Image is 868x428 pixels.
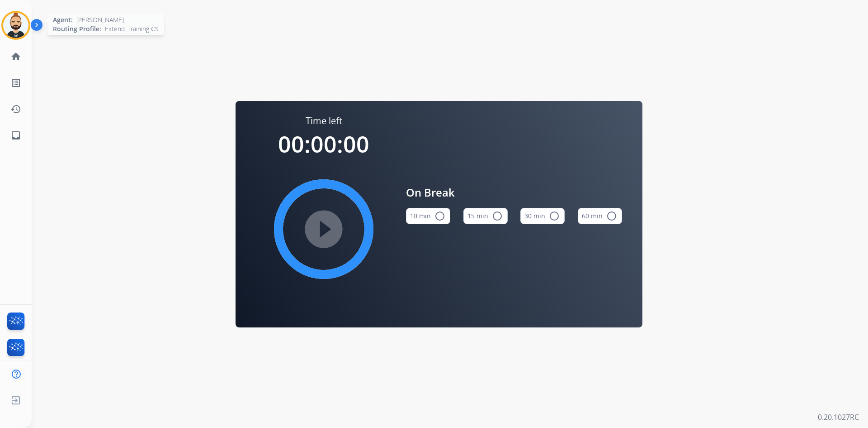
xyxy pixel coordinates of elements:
p: 0.20.1027RC [818,412,859,423]
mat-icon: radio_button_unchecked [492,211,503,221]
mat-icon: radio_button_unchecked [549,211,560,221]
span: On Break [406,184,622,201]
button: 15 min [463,208,508,224]
span: Extend_Training CS [105,24,159,34]
button: 30 min [520,208,565,224]
mat-icon: list_alt [10,77,21,88]
span: Time left [306,115,342,127]
span: [PERSON_NAME] [76,15,124,24]
button: 10 min [406,208,450,224]
mat-icon: inbox [10,130,21,141]
mat-icon: history [10,104,21,115]
span: Agent: [53,15,73,24]
mat-icon: radio_button_unchecked [606,211,617,221]
span: 00:00:00 [278,129,369,159]
span: Routing Profile: [53,24,101,34]
button: 60 min [578,208,622,224]
mat-icon: home [10,51,21,62]
mat-icon: radio_button_unchecked [434,211,445,221]
img: avatar [3,13,28,38]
